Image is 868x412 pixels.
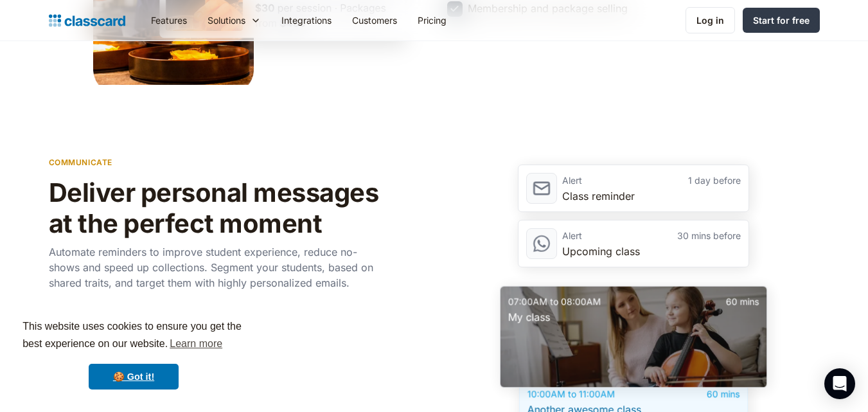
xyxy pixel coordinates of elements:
div: My class [508,309,759,325]
div: Solutions [208,13,245,27]
div: 30 mins before [651,228,741,244]
a: Start for free [743,8,820,33]
p: communicate [49,156,113,168]
a: dismiss cookie message [89,364,179,390]
div: Start for free [753,13,810,27]
div: 07:00AM to 08:00AM [508,294,633,309]
div: Open Intercom Messenger [824,368,855,399]
a: Personalize your communication [49,293,383,328]
div: Alert [562,173,651,188]
span: This website uses cookies to ensure you get the best experience on our website. [22,319,245,354]
a: home [49,12,125,30]
div: 10:00AM to 11:00AM [527,386,633,402]
a: Pricing [407,6,457,35]
div: 60 mins [633,294,759,309]
div: Alert [562,228,651,244]
a: Features [141,6,197,35]
div: Solutions [197,6,271,35]
div: Personalize your communication [49,293,207,318]
a: Integrations [271,6,342,35]
div: Upcoming class [562,244,741,259]
div: cookieconsent [10,307,257,402]
div: 1 day before [651,173,741,188]
a: Log in [686,7,735,33]
p: Automate reminders to improve student experience, reduce no-shows and speed up collections. Segme... [49,244,383,291]
div: 60 mins [633,386,740,402]
div: Log in [696,13,724,27]
h2: Deliver personal messages at the perfect moment [49,177,383,239]
a: Customers [342,6,407,35]
a: learn more about cookies [168,334,224,354]
div: Class reminder [562,188,741,204]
